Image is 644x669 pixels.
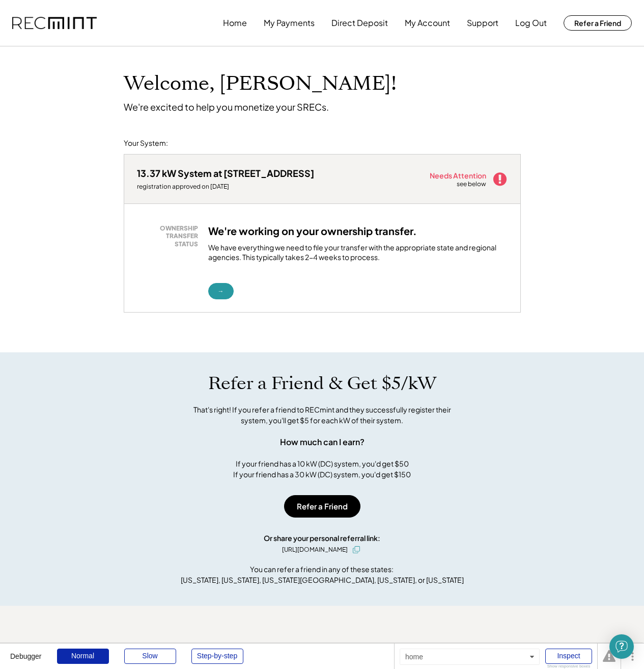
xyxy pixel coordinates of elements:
div: Open Intercom Messenger [609,634,634,659]
button: Refer a Friend [284,495,360,518]
button: → [208,283,234,299]
button: Support [467,13,498,33]
div: If your friend has a 10 kW (DC) system, you'd get $50 If your friend has a 30 kW (DC) system, you... [233,458,411,480]
div: That's right! If you refer a friend to RECmint and they successfully register their system, you'l... [182,404,462,426]
button: Log Out [515,13,547,33]
div: Slow [124,649,176,664]
div: We have everything we need to file your transfer with the appropriate state and regional agencies... [208,243,508,268]
button: Home [223,13,247,33]
button: My Account [405,13,450,33]
img: recmint-logotype%403x.png [12,17,97,30]
div: see below [457,180,487,189]
div: 6qzjyheh - VA Distributed [124,313,159,317]
div: Inspect [545,649,592,664]
div: registration approved on [DATE] [137,183,314,191]
button: click to copy [350,544,362,556]
div: OWNERSHIP TRANSFER STATUS [142,224,198,248]
div: Step-by-step [191,649,243,664]
div: How much can I earn? [280,436,365,448]
div: Needs Attention [430,172,487,179]
div: [URL][DOMAIN_NAME] [282,545,348,554]
div: We're excited to help you monetize your SRECs. [124,101,329,113]
h1: Welcome, [PERSON_NAME]! [124,72,397,96]
button: Refer a Friend [564,15,632,31]
div: Your System: [124,138,168,148]
div: Or share your personal referral link: [264,533,380,544]
div: Show responsive boxes [545,664,592,668]
div: You can refer a friend in any of these states: [US_STATE], [US_STATE], [US_STATE][GEOGRAPHIC_DATA... [181,564,464,585]
button: Direct Deposit [331,13,388,33]
h3: We're working on your ownership transfer. [208,224,417,238]
div: home [400,649,540,665]
div: Debugger [10,644,42,660]
div: 13.37 kW System at [STREET_ADDRESS] [137,167,314,179]
div: Normal [57,649,109,664]
button: My Payments [264,13,315,33]
h1: Refer a Friend & Get $5/kW [208,373,436,394]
